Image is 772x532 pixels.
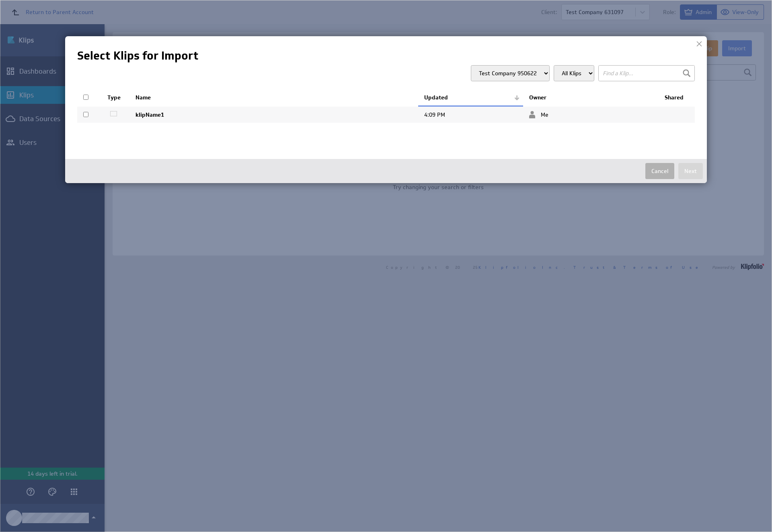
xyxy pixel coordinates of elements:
th: Name [129,89,418,106]
input: Find a Klip... [598,65,695,81]
th: Shared [659,89,695,106]
button: Cancel [645,163,674,179]
span: Me [529,111,548,118]
td: klipName1 [129,106,418,123]
th: Updated [418,89,523,106]
span: Aug 14, 2025 4:09 PM [424,111,445,118]
th: Type [101,89,129,106]
h1: Select Klips for Import [77,48,695,63]
img: icon-blank.png [107,111,119,117]
button: Next [678,163,703,179]
th: Owner [523,89,659,106]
